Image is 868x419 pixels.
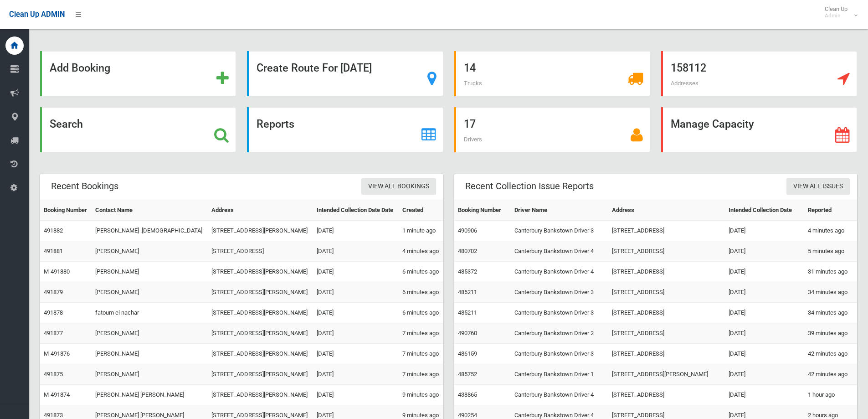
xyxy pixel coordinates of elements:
[464,80,482,87] span: Trucks
[257,118,294,130] strong: Reports
[725,364,804,385] td: [DATE]
[804,221,857,241] td: 4 minutes ago
[804,385,857,405] td: 1 hour ago
[40,200,92,221] th: Booking Number
[399,323,443,344] td: 7 minutes ago
[399,241,443,262] td: 4 minutes ago
[804,364,857,385] td: 42 minutes ago
[92,241,208,262] td: [PERSON_NAME]
[247,51,443,96] a: Create Route For [DATE]
[661,107,857,152] a: Manage Capacity
[671,118,754,130] strong: Manage Capacity
[804,344,857,364] td: 42 minutes ago
[40,51,236,96] a: Add Booking
[511,221,608,241] td: Canterbury Bankstown Driver 3
[92,221,208,241] td: [PERSON_NAME] .[DEMOGRAPHIC_DATA]
[608,200,724,221] th: Address
[313,385,398,405] td: [DATE]
[399,303,443,323] td: 6 minutes ago
[804,282,857,303] td: 34 minutes ago
[208,303,313,323] td: [STREET_ADDRESS][PERSON_NAME]
[257,62,372,74] strong: Create Route For [DATE]
[44,371,63,378] a: 491875
[608,221,724,241] td: [STREET_ADDRESS]
[44,391,70,398] a: M-491874
[44,268,70,275] a: M-491880
[725,282,804,303] td: [DATE]
[44,330,63,336] a: 491877
[399,364,443,385] td: 7 minutes ago
[454,200,511,221] th: Booking Number
[399,282,443,303] td: 6 minutes ago
[313,262,398,282] td: [DATE]
[661,51,857,96] a: 158112 Addresses
[725,262,804,282] td: [DATE]
[671,80,699,87] span: Addresses
[804,241,857,262] td: 5 minutes ago
[313,364,398,385] td: [DATE]
[50,118,83,130] strong: Search
[464,62,476,74] strong: 14
[464,118,476,130] strong: 17
[820,5,857,19] span: Clean Up
[313,323,398,344] td: [DATE]
[399,385,443,405] td: 9 minutes ago
[44,412,63,419] a: 491873
[208,344,313,364] td: [STREET_ADDRESS][PERSON_NAME]
[458,227,477,234] a: 490906
[804,262,857,282] td: 31 minutes ago
[725,344,804,364] td: [DATE]
[725,323,804,344] td: [DATE]
[608,385,724,405] td: [STREET_ADDRESS]
[92,282,208,303] td: [PERSON_NAME]
[458,289,477,295] a: 485211
[454,51,650,96] a: 14 Trucks
[608,282,724,303] td: [STREET_ADDRESS]
[313,241,398,262] td: [DATE]
[725,303,804,323] td: [DATE]
[825,12,847,19] small: Admin
[458,309,477,316] a: 485211
[313,303,398,323] td: [DATE]
[608,262,724,282] td: [STREET_ADDRESS]
[454,177,605,195] header: Recent Collection Issue Reports
[725,221,804,241] td: [DATE]
[511,241,608,262] td: Canterbury Bankstown Driver 4
[458,391,477,398] a: 438865
[511,303,608,323] td: Canterbury Bankstown Driver 3
[92,303,208,323] td: fatoum el nachar
[458,268,477,275] a: 485372
[92,344,208,364] td: [PERSON_NAME]
[608,241,724,262] td: [STREET_ADDRESS]
[92,200,208,221] th: Contact Name
[208,241,313,262] td: [STREET_ADDRESS]
[511,385,608,405] td: Canterbury Bankstown Driver 4
[786,178,850,195] a: View All Issues
[608,344,724,364] td: [STREET_ADDRESS]
[208,364,313,385] td: [STREET_ADDRESS][PERSON_NAME]
[458,330,477,336] a: 490760
[44,227,63,234] a: 491882
[399,221,443,241] td: 1 minute ago
[399,344,443,364] td: 7 minutes ago
[671,62,706,74] strong: 158112
[804,303,857,323] td: 34 minutes ago
[208,385,313,405] td: [STREET_ADDRESS][PERSON_NAME]
[725,385,804,405] td: [DATE]
[208,282,313,303] td: [STREET_ADDRESS][PERSON_NAME]
[458,248,477,254] a: 480702
[511,364,608,385] td: Canterbury Bankstown Driver 1
[313,200,398,221] th: Intended Collection Date Date
[92,262,208,282] td: [PERSON_NAME]
[804,200,857,221] th: Reported
[399,200,443,221] th: Created
[458,412,477,419] a: 490254
[804,323,857,344] td: 39 minutes ago
[92,364,208,385] td: [PERSON_NAME]
[399,262,443,282] td: 6 minutes ago
[458,350,477,357] a: 486159
[725,241,804,262] td: [DATE]
[511,344,608,364] td: Canterbury Bankstown Driver 3
[40,107,236,152] a: Search
[608,303,724,323] td: [STREET_ADDRESS]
